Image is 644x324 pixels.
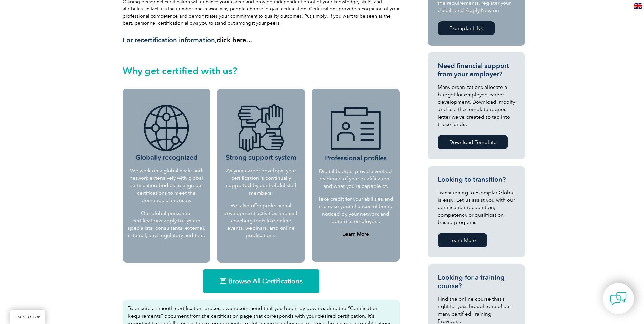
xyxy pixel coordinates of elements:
a: BACK TO TOP [10,310,45,324]
p: As your career develops, your certification is continually supported by our helpful staff members. [222,167,300,197]
img: en [634,3,642,9]
a: click here… [217,36,253,44]
p: We also offer professional development activities and self-coaching tools like online events, web... [222,202,300,239]
p: Take credit for your abilities and increase your chances of being noticed by your network and pot... [317,195,394,225]
a: Learn More [342,231,369,237]
p: We work on a global scale and network extensively with global certification bodies to align our c... [128,167,206,204]
a: Learn More [438,233,487,247]
h3: Need financial support from your employer? [438,61,515,78]
img: contact-chat.png [610,290,627,307]
h3: Professional profiles [317,103,394,163]
p: Transitioning to Exemplar Global is easy! Let us assist you with our certification recognition, c... [438,189,515,226]
span: Browse All Certifications [228,278,303,284]
p: Digital badges provide verified evidence of your qualifications and what you’re capable of. [317,168,394,190]
p: Our global personnel certifications apply to system specialists, consultants, external, internal,... [128,209,206,239]
a: Browse All Certifications [203,269,319,293]
a: Download Template [438,135,508,149]
a: Exemplar LINK [438,21,495,35]
p: Many organizations allocate a budget for employee career development. Download, modify and use th... [438,83,515,128]
h3: Strong support system [222,103,300,162]
h3: Looking for a training course? [438,273,515,290]
h2: Why get certified with us? [123,65,400,76]
h3: Looking to transition? [438,175,515,184]
h3: Globally recognized [128,103,206,162]
h3: For recertification information, [123,36,400,44]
